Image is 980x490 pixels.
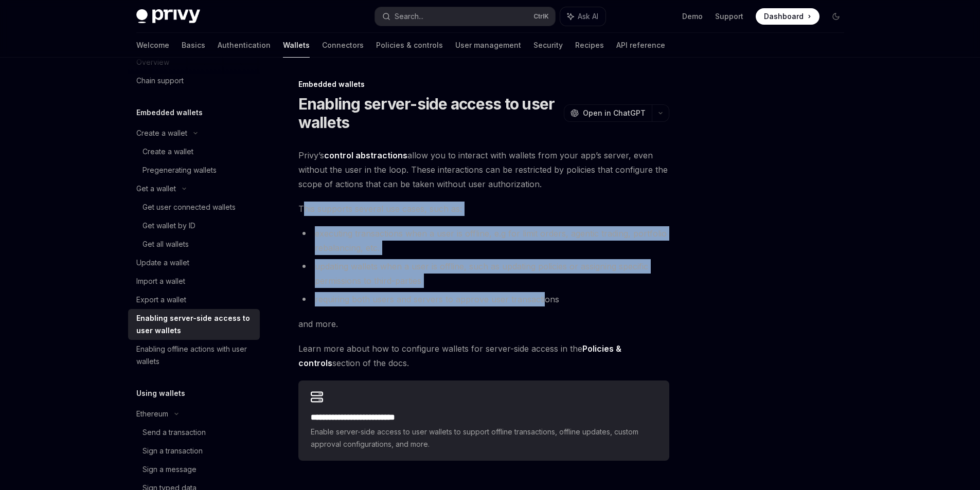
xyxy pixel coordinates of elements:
[298,226,669,255] li: executing transactions when a user is offline, e.g for limit orders, agentic trading, portfolio r...
[616,33,665,58] a: API reference
[128,423,260,442] a: Send a transaction
[128,198,260,216] a: Get user connected wallets
[324,150,407,161] a: control abstractions
[128,216,260,235] a: Get wallet by ID
[142,426,206,439] div: Send a transaction
[142,220,195,232] div: Get wallet by ID
[128,272,260,291] a: Import a wallet
[715,11,743,22] a: Support
[298,95,560,132] h1: Enabling server-side access to user wallets
[395,10,423,23] div: Search...
[142,164,217,176] div: Pregenerating wallets
[128,71,260,90] a: Chain support
[376,33,443,58] a: Policies & controls
[142,463,197,476] div: Sign a message
[136,127,187,139] div: Create a wallet
[298,148,669,191] span: Privy’s allow you to interact with wallets from your app’s server, even without the user in the l...
[218,33,271,58] a: Authentication
[128,142,260,161] a: Create a wallet
[298,202,669,216] span: This supports several use cases, such as:
[142,146,193,158] div: Create a wallet
[322,33,364,58] a: Connectors
[583,108,646,118] span: Open in ChatGPT
[578,11,598,22] span: Ask AI
[142,238,189,250] div: Get all wallets
[136,9,200,24] img: dark logo
[136,294,186,306] div: Export a wallet
[128,460,260,479] a: Sign a message
[756,8,819,25] a: Dashboard
[298,317,669,331] span: and more.
[575,33,604,58] a: Recipes
[128,309,260,340] a: Enabling server-side access to user wallets
[560,7,605,26] button: Ask AI
[311,426,657,450] span: Enable server-side access to user wallets to support offline transactions, offline updates, custo...
[136,387,185,400] h5: Using wallets
[136,33,169,58] a: Welcome
[136,183,176,195] div: Get a wallet
[136,275,185,287] div: Import a wallet
[533,12,549,21] span: Ctrl K
[298,292,669,306] li: requiring both users and servers to approve user transactions
[128,340,260,371] a: Enabling offline actions with user wallets
[828,8,844,25] button: Toggle dark mode
[136,312,254,337] div: Enabling server-side access to user wallets
[764,11,804,22] span: Dashboard
[298,259,669,288] li: updating wallets when a user is offline, such as updating policies or assigning specific permissi...
[533,33,563,58] a: Security
[298,79,669,89] div: Embedded wallets
[298,341,669,370] span: Learn more about how to configure wallets for server-side access in the section of the docs.
[128,291,260,309] a: Export a wallet
[136,408,168,420] div: Ethereum
[128,161,260,179] a: Pregenerating wallets
[128,442,260,460] a: Sign a transaction
[136,75,184,87] div: Chain support
[136,343,254,368] div: Enabling offline actions with user wallets
[283,33,310,58] a: Wallets
[375,7,555,26] button: Search...CtrlK
[142,445,203,457] div: Sign a transaction
[142,201,236,213] div: Get user connected wallets
[136,257,189,269] div: Update a wallet
[128,235,260,253] a: Get all wallets
[455,33,521,58] a: User management
[682,11,703,22] a: Demo
[564,104,652,122] button: Open in ChatGPT
[182,33,205,58] a: Basics
[136,106,203,119] h5: Embedded wallets
[128,253,260,272] a: Update a wallet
